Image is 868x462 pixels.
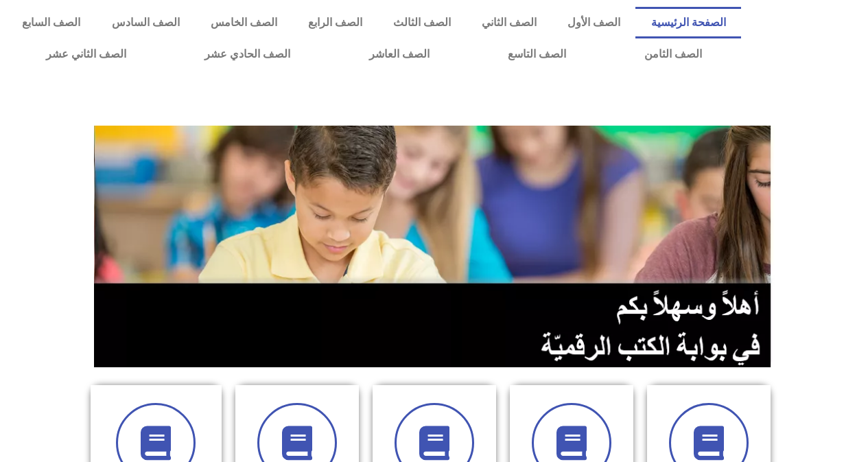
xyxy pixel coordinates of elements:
a: الصف الحادي عشر [165,38,329,70]
a: الصف الأول [552,7,635,38]
a: الصفحة الرئيسية [635,7,741,38]
a: الصف الثاني عشر [7,38,165,70]
a: الصف السابع [7,7,96,38]
a: الصف الرابع [292,7,377,38]
a: الصف السادس [96,7,195,38]
a: الصف العاشر [330,38,469,70]
a: الصف التاسع [469,38,605,70]
a: الصف الثامن [605,38,741,70]
a: الصف الثاني [466,7,552,38]
a: الصف الثالث [377,7,466,38]
a: الصف الخامس [195,7,292,38]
